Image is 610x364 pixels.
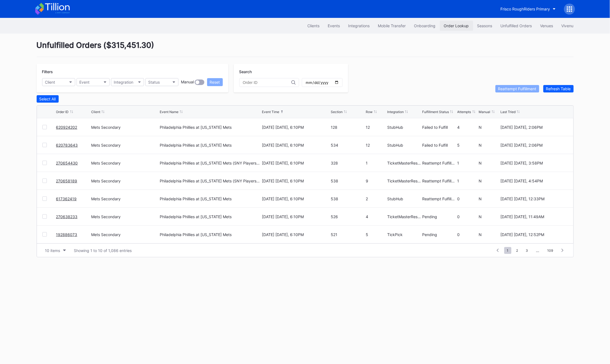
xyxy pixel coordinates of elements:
[479,161,499,165] div: N
[74,248,132,253] div: Showing 1 to 10 of 1,086 entries
[148,80,160,84] div: Status
[479,179,499,183] div: N
[160,179,261,183] div: Philadelphia Phillies at [US_STATE] Mets (SNY Players Pins Featuring [PERSON_NAME], [PERSON_NAME]...
[500,125,568,130] div: [DATE] [DATE], 2:06PM
[501,23,532,28] div: Unfulfilled Orders
[39,97,56,101] div: Select All
[500,110,516,114] div: Last Tried
[308,23,320,28] div: Clients
[500,161,568,165] div: [DATE] [DATE], 3:58PM
[331,196,364,201] div: 538
[477,23,492,28] div: Seasons
[422,161,456,165] div: Reattempt Fulfillment
[422,125,456,130] div: Failed to Fulfill
[545,247,556,254] span: 109
[160,232,232,237] div: Philadelphia Phillies at [US_STATE] Mets
[497,21,536,31] button: Unfulfilled Orders
[77,78,110,86] button: Event
[331,161,364,165] div: 328
[457,179,478,183] div: 1
[366,161,386,165] div: 1
[331,125,364,130] div: 128
[366,179,386,183] div: 9
[514,247,521,254] span: 2
[457,232,478,237] div: 0
[422,232,456,237] div: Pending
[500,179,568,183] div: [DATE] [DATE], 4:54PM
[422,196,456,201] div: Reattempt Fulfillment
[479,143,499,147] div: N
[557,21,578,31] button: Vivenu
[262,179,329,183] div: [DATE] [DATE], 6:10PM
[160,196,232,201] div: Philadelphia Phillies at [US_STATE] Mets
[45,248,60,253] div: 10 items
[378,23,406,28] div: Mobile Transfer
[387,161,421,165] div: TicketMasterResale
[410,21,440,31] button: Onboarding
[160,161,261,165] div: Philadelphia Phillies at [US_STATE] Mets (SNY Players Pins Featuring [PERSON_NAME], [PERSON_NAME]...
[56,161,78,165] a: 270654430
[374,21,410,31] a: Mobile Transfer
[387,232,421,237] div: TickPick
[37,40,574,57] div: Unfulfilled Orders ( $315,451.30 )
[91,232,158,237] div: Mets Secondary
[111,78,144,86] button: Integration
[262,232,329,237] div: [DATE] [DATE], 6:10PM
[239,69,343,74] div: Search
[344,21,374,31] a: Integrations
[91,110,100,114] div: Client
[262,125,329,130] div: [DATE] [DATE], 6:10PM
[562,23,574,28] div: Vivenu
[243,80,291,85] input: Order ID
[56,214,78,219] a: 270638233
[56,125,77,130] a: 620924202
[56,196,77,201] a: 617362419
[387,143,421,147] div: StubHub
[473,21,497,31] a: Seasons
[366,110,373,114] div: Row
[91,161,158,165] div: Mets Secondary
[387,196,421,201] div: StubHub
[42,78,75,86] button: Client
[45,80,55,84] div: Client
[56,110,69,114] div: Order ID
[523,247,531,254] span: 3
[536,21,557,31] button: Venues
[387,110,404,114] div: Integration
[440,21,473,31] a: Order Lookup
[56,143,78,147] a: 620783643
[501,7,550,11] div: Frisco RoughRiders Primary
[366,196,386,201] div: 2
[366,232,386,237] div: 5
[181,80,194,85] div: Manual
[387,214,421,219] div: TicketMasterResale
[114,80,134,84] div: Integration
[366,125,386,130] div: 12
[457,110,471,114] div: Attempts
[91,143,158,147] div: Mets Secondary
[414,23,436,28] div: Onboarding
[262,110,279,114] div: Event Time
[56,232,77,237] a: 192886073
[457,214,478,219] div: 0
[479,232,499,237] div: N
[262,143,329,147] div: [DATE] [DATE], 6:10PM
[210,80,220,84] div: Reset
[56,179,77,183] a: 270658189
[145,78,178,86] button: Status
[91,196,158,201] div: Mets Secondary
[331,179,364,183] div: 538
[479,214,499,219] div: N
[546,86,571,91] div: Refresh Table
[262,196,329,201] div: [DATE] [DATE], 6:10PM
[160,110,178,114] div: Event Name
[348,23,370,28] div: Integrations
[91,214,158,219] div: Mets Secondary
[387,125,421,130] div: StubHub
[498,86,536,91] div: Reattempt Fulfillment
[457,196,478,201] div: 0
[495,85,539,92] button: Reattempt Fulfillment
[328,23,340,28] div: Events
